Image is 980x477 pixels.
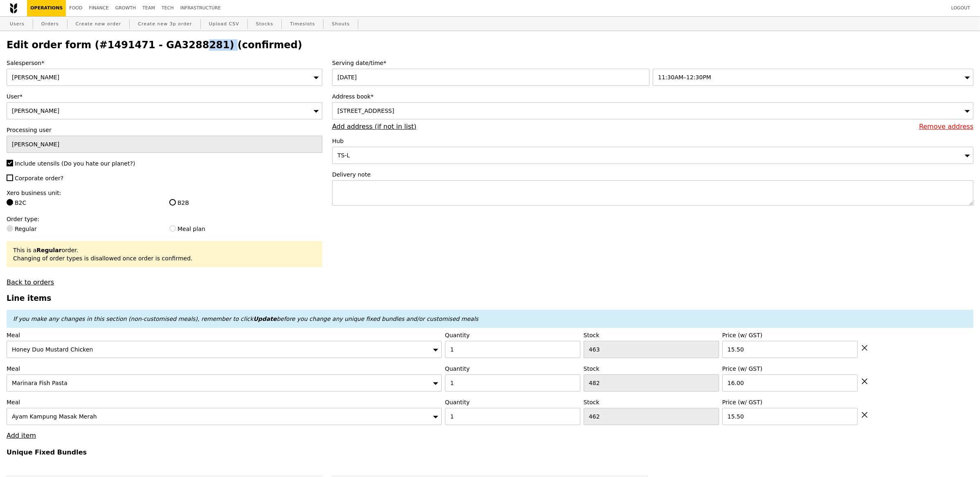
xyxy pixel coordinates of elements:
img: Grain logo [10,3,17,13]
label: Price (w/ GST) [722,365,858,373]
a: Shouts [328,17,353,31]
label: Salesperson* [7,59,322,67]
b: Update [253,316,276,322]
a: Create new order [72,17,125,31]
a: Back to orders [7,278,54,286]
h2: Edit order form (#1491471 - GA3288281) (confirmed) [7,39,973,51]
label: Quantity [445,331,580,339]
label: Processing user [7,126,322,134]
input: Regular [7,225,13,232]
em: If you make any changes in this section (non-customised meals), remember to click before you chan... [13,316,479,322]
span: TS-L [337,152,350,159]
input: B2C [7,199,13,206]
a: Timeslots [287,17,318,31]
label: Stock [584,398,719,406]
a: Stocks [253,17,276,31]
a: Add item [7,432,36,439]
input: Meal plan [169,225,176,232]
label: Meal plan [169,225,322,233]
span: Marinara Fish Pasta [12,380,67,386]
a: Add address (if not in list) [332,123,416,130]
span: [PERSON_NAME] [12,74,59,81]
span: [STREET_ADDRESS] [337,107,394,114]
label: Meal [7,365,442,373]
label: Quantity [445,398,580,406]
h3: Line items [7,294,973,302]
span: 11:30AM–12:30PM [658,74,711,81]
label: Delivery note [332,170,973,179]
input: Corporate order? [7,175,13,181]
span: Corporate order? [15,175,63,181]
label: Serving date/time* [332,59,973,67]
span: Ayam Kampung Masak Merah [12,413,97,420]
span: Include utensils (Do you hate our planet?) [15,160,135,167]
label: Hub [332,137,973,145]
label: Xero business unit: [7,189,322,197]
div: This is a order. Changing of order types is disallowed once order is confirmed. [13,246,316,262]
input: Serving date [332,69,650,86]
label: Meal [7,331,442,339]
label: Address book* [332,92,973,101]
input: B2B [169,199,176,206]
a: Users [7,17,28,31]
label: Regular [7,225,160,233]
a: Orders [38,17,62,31]
label: B2B [169,199,322,207]
a: Create new 3p order [135,17,195,31]
label: User* [7,92,322,101]
h4: Unique Fixed Bundles [7,448,973,456]
span: Honey Duo Mustard Chicken [12,346,93,353]
label: Price (w/ GST) [722,398,858,406]
input: Include utensils (Do you hate our planet?) [7,160,13,166]
span: [PERSON_NAME] [12,107,59,114]
a: Remove address [919,123,973,130]
label: Meal [7,398,442,406]
label: Stock [584,331,719,339]
label: Quantity [445,365,580,373]
label: Stock [584,365,719,373]
label: B2C [7,199,160,207]
label: Price (w/ GST) [722,331,858,339]
label: Order type: [7,215,322,223]
a: Upload CSV [206,17,243,31]
b: Regular [36,247,61,253]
